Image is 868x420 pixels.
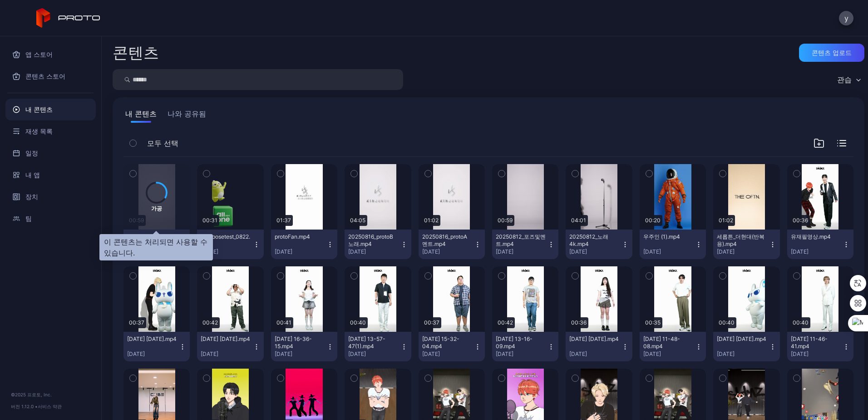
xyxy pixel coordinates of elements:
button: 유재필영상.mp4[DATE] [787,230,853,259]
div: [DATE] [348,248,400,255]
a: 팀 [5,208,96,230]
div: [DATE] [791,248,843,255]
div: [DATE] [275,248,326,255]
div: [DATE] [717,350,769,358]
div: [DATE] [422,248,474,255]
div: 2025-07-26 11-46-41.mp4 [791,335,841,350]
button: 나와 공유됨 [166,108,208,123]
button: 콘텐츠 업로드 [799,44,864,62]
div: 20250816_protoB노래.mp4 [348,233,398,248]
div: 2025-07-26 13-16-09.mp4 [496,335,546,350]
div: 2025-07-27 11-27-32.mp4 [127,335,177,343]
div: [DATE] [496,248,547,255]
div: [DATE] [127,350,179,358]
div: 콘텐츠 업로드 [812,49,852,56]
div: ally_posetest_0822.mov [201,233,251,248]
a: 내 콘텐츠 [5,99,96,120]
div: 2025-07-26 16-36-15.mp4 [275,335,325,350]
div: [DATE] [643,248,695,255]
button: y [839,11,853,25]
button: protoFan.mp4[DATE] [271,230,337,259]
button: 세롭튼_더현대(반복용).mp4[DATE] [713,230,779,259]
div: [DATE] [717,248,769,255]
div: [DATE] [569,350,621,358]
font: 내 앱 [25,170,40,180]
div: Spaceman (1).mp4 [643,233,693,240]
div: [DATE] [422,350,474,358]
font: 내 콘텐츠 [25,104,53,115]
div: 2025-07-26 11-13-04.mp4 [717,335,767,343]
a: 재생 목록 [5,120,96,142]
button: [DATE] 13-16-09.mp4[DATE] [492,332,558,361]
a: 내 앱 [5,164,96,186]
div: [DATE] [791,350,843,358]
div: 세롭튼_더현대(반복용).mp4 [717,233,767,248]
button: [DATE] [DATE].mp4[DATE] [197,332,263,361]
div: [DATE] [569,248,621,255]
button: 내 콘텐츠 [123,108,158,123]
button: 20250816_protoB노래.mp4[DATE] [345,230,411,259]
div: protoFan.mp4 [275,233,325,240]
font: 앱 스토어 [25,49,53,60]
div: [DATE] [496,350,547,358]
div: 20250812_노래4k.mp4 [569,233,619,248]
button: 관습 [833,69,864,90]
div: A 더빙4k_볼륨조절.mp4 [127,233,177,248]
span: 버전 1.12.0 • [11,404,38,409]
div: 2025-07-26 13-57-47(1).mp4 [348,335,398,350]
button: ally_posetest_0822.mov[DATE] [197,230,263,259]
div: © [11,391,90,398]
button: 더빙4k_볼륨조절.mp4[DATE] [123,230,190,259]
button: [DATE] 16-36-15.mp4[DATE] [271,332,337,361]
a: 콘텐츠 스토어 [5,65,96,87]
font: 콘텐츠 스토어 [25,71,65,82]
div: [DATE] [643,350,695,358]
div: 20250812_포즈및멘트.mp4 [496,233,546,248]
a: 장치 [5,186,96,208]
button: 20250812_노래4k.mp4[DATE] [566,230,632,259]
a: 서비스 약관 [38,404,62,409]
div: 가공 [151,204,162,212]
button: 20250816_protoA멘트.mp4[DATE] [419,230,485,259]
font: 재생 목록 [25,126,53,137]
button: 20250812_포즈및멘트.mp4[DATE] [492,230,558,259]
a: 앱 스토어 [5,44,96,65]
div: 유재필영상.mp4 [791,233,841,240]
div: 2025-07-26 11-27-02.mp4 [569,335,619,343]
a: 일정 [5,142,96,164]
button: [DATE] 11-48-08.mp4[DATE] [640,332,706,361]
div: 이 콘텐츠는 처리되면 사용할 수 있습니다. [99,234,213,260]
div: 2025-07-26 11-48-08.mp4 [643,335,693,350]
button: [DATE] 11-46-41.mp4[DATE] [787,332,853,361]
div: 20250816_protoA멘트.mp4 [422,233,472,248]
button: 우주인 (1).mp4[DATE] [640,230,706,259]
div: 관습 [837,75,852,84]
div: 2025-07-26 15-32-04.mp4 [422,335,472,350]
button: [DATE] [DATE].mp4[DATE] [566,332,632,361]
div: [DATE] [275,350,326,358]
button: [DATE] 13-57-47(1).mp4[DATE] [345,332,411,361]
font: 2025 프로토, Inc. [15,392,52,397]
div: 콘텐츠 [113,45,159,60]
div: [DATE] [201,248,252,255]
font: 팀 [25,213,32,224]
span: 모두 선택 [147,138,178,149]
div: [DATE] [348,350,400,358]
div: [DATE] [201,350,252,358]
button: [DATE] [DATE].mp4[DATE] [123,332,190,361]
font: 장치 [25,191,38,202]
font: 일정 [25,148,38,159]
div: 2025-07-26 17-08-24.mp4 [201,335,251,343]
button: [DATE] [DATE].mp4[DATE] [713,332,779,361]
button: [DATE] 15-32-04.mp4[DATE] [419,332,485,361]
